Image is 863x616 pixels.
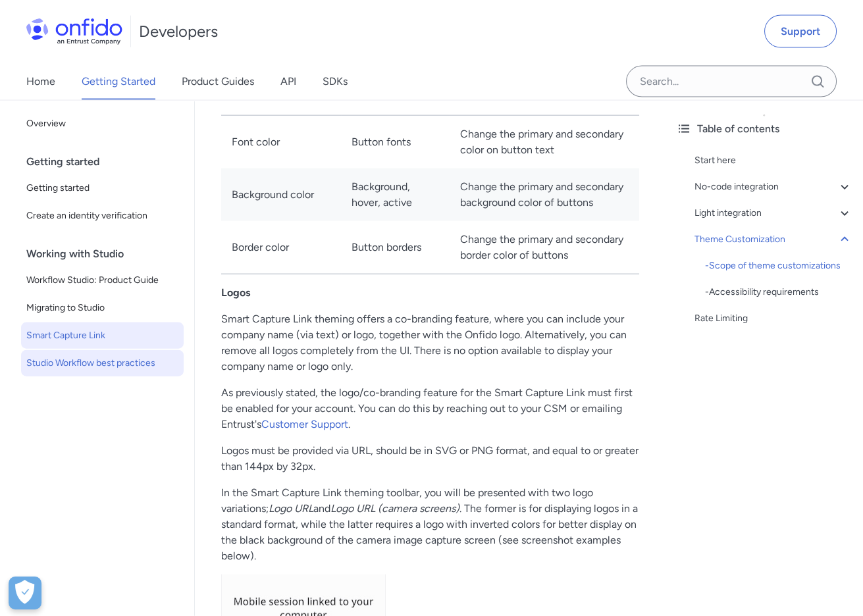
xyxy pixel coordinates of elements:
a: API [280,63,296,100]
td: Change the primary and secondary color on button text [450,116,639,169]
span: Smart Capture Link [26,328,178,344]
em: Logo URL [269,502,313,515]
strong: Logos [221,286,250,299]
a: Home [26,63,55,100]
div: - Scope of theme customizations [705,258,852,274]
span: Overview [26,116,178,132]
span: Studio Workflow best practices [26,355,178,371]
a: No-code integration [694,179,852,195]
em: Logo URL (camera screens) [330,502,459,515]
div: Cookie Preferences [9,577,41,609]
a: Workflow Studio: Product Guide [21,267,184,294]
div: - Accessibility requirements [705,284,852,300]
a: Getting started [21,175,184,201]
a: SDKs [323,63,348,100]
a: Start here [694,153,852,168]
td: Change the primary and secondary border color of buttons [450,221,639,274]
a: Smart Capture Link [21,322,184,349]
p: Smart Capture Link theming offers a co-branding feature, where you can include your company name ... [221,311,639,374]
td: Change the primary and secondary background color of buttons [450,168,639,221]
span: Create an identity verification [26,208,178,224]
td: Button fonts [341,116,450,169]
div: Working with Studio [26,241,189,267]
a: Light integration [694,205,852,221]
a: -Accessibility requirements [705,284,852,300]
a: Migrating to Studio [21,295,184,321]
a: Support [764,15,837,48]
a: Theme Customization [694,232,852,247]
img: Onfido Logo [26,18,122,45]
button: Open Preferences [9,577,41,609]
div: Table of contents [676,121,852,137]
p: Logos must be provided via URL, should be in SVG or PNG format, and equal to or greater than 144p... [221,443,639,475]
span: Workflow Studio: Product Guide [26,272,178,288]
a: Overview [21,111,184,137]
td: Button borders [341,221,450,274]
p: In the Smart Capture Link theming toolbar, you will be presented with two logo variations; and . ... [221,485,639,564]
a: Getting Started [82,63,155,100]
a: -Scope of theme customizations [705,258,852,274]
a: Studio Workflow best practices [21,350,184,376]
a: Create an identity verification [21,203,184,229]
td: Background, hover, active [341,168,450,221]
span: Migrating to Studio [26,300,178,316]
a: Rate Limiting [694,311,852,326]
p: As previously stated, the logo/co-branding feature for the Smart Capture Link must first be enabl... [221,385,639,432]
td: Font color [221,116,341,169]
td: Border color [221,221,341,274]
td: Background color [221,168,341,221]
input: Onfido search input field [626,66,837,97]
a: Product Guides [182,63,254,100]
h1: Developers [139,21,218,42]
a: Customer Support [261,418,348,430]
div: Getting started [26,149,189,175]
span: Getting started [26,180,178,196]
